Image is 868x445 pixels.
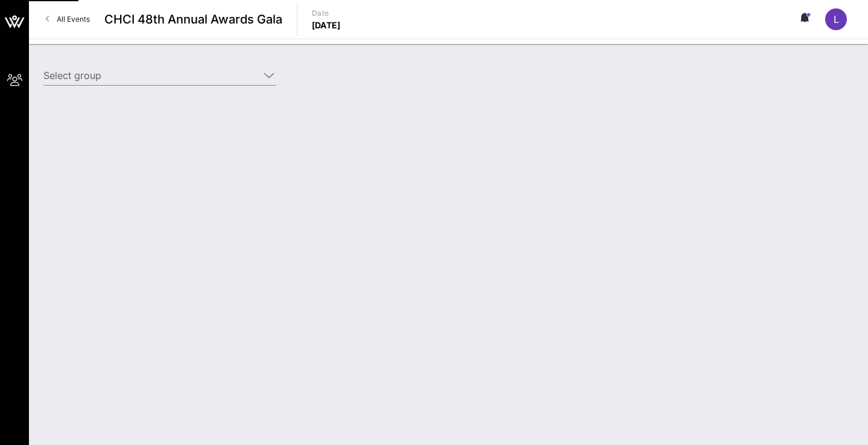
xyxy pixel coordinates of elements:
[57,14,90,24] span: All Events
[825,8,847,30] div: L
[834,13,839,25] span: L
[104,10,282,28] span: CHCI 48th Annual Awards Gala
[312,7,341,19] p: Date
[312,19,341,31] p: [DATE]
[39,10,97,29] a: All Events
